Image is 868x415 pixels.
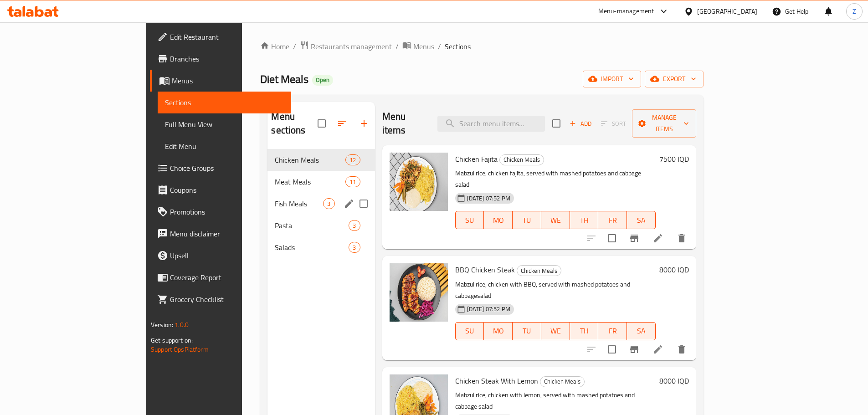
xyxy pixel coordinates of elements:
span: 3 [349,221,360,230]
a: Edit menu item [652,233,663,244]
button: TH [570,322,599,340]
span: Open [312,76,333,84]
div: Pasta3 [267,215,375,236]
button: edit [342,197,356,210]
h6: 8000 IQD [659,374,689,387]
span: Coupons [170,184,284,195]
span: SA [631,214,652,227]
span: [DATE] 07:52 PM [463,305,514,313]
a: Menu disclaimer [150,223,291,245]
div: items [345,154,360,165]
a: Restaurants management [300,41,392,52]
input: search [437,116,545,132]
span: Chicken Meals [540,376,584,387]
div: Fish Meals [275,198,323,209]
button: import [583,71,641,87]
a: Edit menu item [652,344,663,355]
nav: Menu sections [267,145,375,262]
span: Select section [547,114,566,133]
div: items [323,198,334,209]
button: delete [671,338,693,360]
div: Chicken Meals12 [267,149,375,171]
button: Manage items [632,109,696,138]
img: Chicken Fajita [390,153,448,211]
span: import [590,73,634,85]
p: Mabzul rice, chicken fajita, served with mashed potatoes and cabbage salad [455,168,656,190]
span: Choice Groups [170,163,284,174]
span: Select all sections [312,114,331,133]
span: 1.0.0 [175,319,189,331]
a: Edit Menu [158,135,291,157]
span: Restaurants management [311,41,392,52]
span: SU [459,324,481,338]
a: Grocery Checklist [150,288,291,310]
span: Edit Restaurant [170,31,284,42]
span: Sections [165,97,284,108]
span: Grocery Checklist [170,294,284,305]
div: Chicken Meals [499,154,544,165]
a: Support.OpsPlatform [151,343,209,355]
span: MO [488,324,509,338]
div: Fish Meals3edit [267,193,375,215]
img: BBQ Chicken Steak [390,263,448,322]
span: Z [853,6,856,16]
button: WE [541,211,570,229]
button: Add [566,117,595,131]
button: FR [598,211,627,229]
li: / [395,41,399,52]
span: Chicken Meals [517,266,561,276]
button: FR [598,322,627,340]
button: TU [513,211,541,229]
a: Promotions [150,201,291,223]
h6: 8000 IQD [659,263,689,276]
span: Salads [275,242,349,253]
nav: breadcrumb [260,41,704,52]
span: WE [545,324,566,338]
div: Menu-management [598,6,654,17]
span: Promotions [170,206,284,217]
span: Select to update [602,229,621,248]
span: 3 [324,200,334,208]
span: Sections [445,41,471,52]
div: items [349,220,360,231]
span: Chicken Meals [275,154,345,165]
span: Pasta [275,220,349,231]
span: MO [488,214,509,227]
div: Salads3 [267,236,375,258]
span: 11 [346,178,360,186]
span: Coverage Report [170,272,284,283]
button: MO [484,211,513,229]
div: Chicken Meals [517,265,561,276]
span: Chicken Steak With Lemon [455,374,538,388]
a: Menus [150,70,291,92]
a: Coupons [150,179,291,201]
div: items [345,176,360,187]
button: TU [513,322,541,340]
button: SU [455,211,484,229]
button: export [645,71,704,87]
span: Menus [413,41,434,52]
button: Add section [353,113,375,134]
a: Choice Groups [150,157,291,179]
span: Meat Meals [275,176,345,187]
span: Add item [566,117,595,131]
span: Get support on: [151,334,193,346]
span: Menus [172,75,284,86]
h2: Menu items [382,110,427,137]
button: MO [484,322,513,340]
button: SA [627,322,656,340]
a: Sections [158,92,291,113]
span: export [652,73,696,85]
li: / [293,41,296,52]
button: SU [455,322,484,340]
h6: 7500 IQD [659,153,689,165]
span: Edit Menu [165,141,284,152]
div: items [349,242,360,253]
span: TU [516,324,538,338]
button: WE [541,322,570,340]
span: Sort sections [331,113,353,134]
span: Add [568,118,593,129]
